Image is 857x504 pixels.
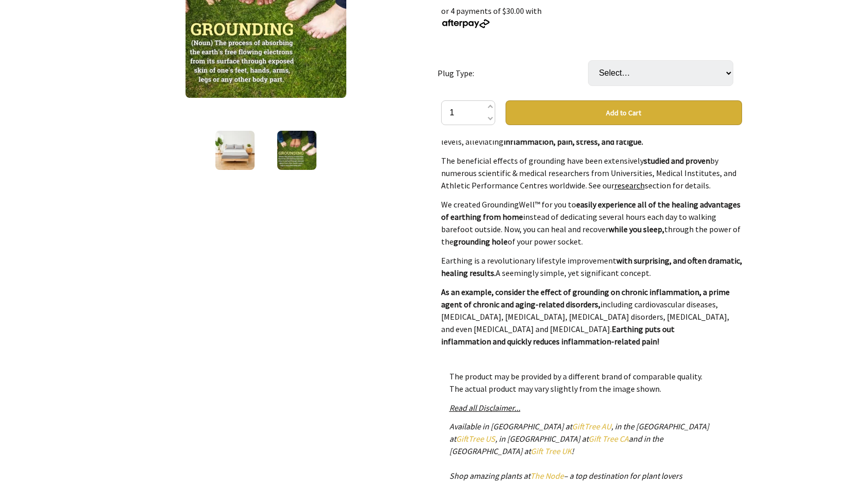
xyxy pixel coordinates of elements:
strong: puts out inflammation [441,324,675,346]
strong: and [493,336,506,346]
strong: easily experience all of the healing advantages of earthing [441,199,741,222]
a: Read all Disclaimer... [449,403,520,413]
p: including cardiovascular diseases, [MEDICAL_DATA], [MEDICAL_DATA], [MEDICAL_DATA] disorders, [MED... [441,286,742,347]
a: Gift Tree CA [589,433,629,444]
img: GroundingWell™ Bedsheet [215,131,255,170]
strong: with surprising, and often dramatic, healing results. [441,255,742,278]
p: Earthing is a revolutionary lifestyle improvement A seemingly simple, yet significant concept. [441,254,742,279]
img: Afterpay [441,19,491,28]
a: GiftTree US [456,433,495,444]
strong: grounding hole [453,236,508,247]
strong: quickly reduces inflammation-related pain! [507,336,659,346]
a: The Node [530,471,564,481]
p: We created GroundingWell™ for you to instead of dedicating several hours each day to walking bare... [441,198,742,248]
em: Available in [GEOGRAPHIC_DATA] at , in the [GEOGRAPHIC_DATA] at , in [GEOGRAPHIC_DATA] at and in ... [449,421,709,481]
strong: Earthing [612,324,643,334]
a: Gift Tree UK [531,446,572,456]
strong: As an example, consider the effect of grounding on chronic inflammation, a prime agent of chronic... [441,287,730,309]
p: The beneficial effects of grounding have been extensively by numerous scientific & medical resear... [441,154,742,192]
strong: inflammation, pain, stress, and fatigue. [503,136,643,147]
strong: from home [483,212,523,222]
div: "much less inflammation" "stress reduction" "reduced blood pressure" "deeper, more healing sleep"... [441,141,742,346]
a: GiftTree AU [572,421,611,431]
td: Plug Type: [438,46,588,100]
p: The product may be provided by a different brand of comparable quality. The actual product may va... [449,370,734,395]
a: research [614,180,645,190]
strong: while you sleep, [609,224,664,234]
button: Add to Cart [506,100,742,125]
strong: studied and proven [644,155,710,166]
img: GroundingWell™ Bedsheet [277,131,316,170]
